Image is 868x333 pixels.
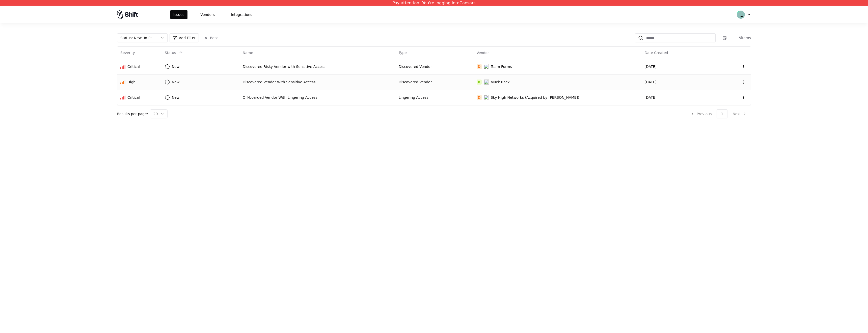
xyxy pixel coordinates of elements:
button: Vendors [198,10,218,19]
div: Type [399,50,407,55]
div: Vendor [477,50,489,55]
div: Status : New, In Progress [120,35,156,40]
div: Critical [127,64,140,69]
div: [DATE] [644,64,716,69]
div: New [172,64,180,69]
div: D [477,64,482,69]
div: B [477,80,482,85]
img: Sky High Networks (Acquired by McAfee) [484,95,489,100]
img: Muck Rack [484,80,489,85]
div: Critical [127,95,140,100]
div: Lingering Access [399,95,471,100]
nav: pagination [687,109,751,118]
div: Team Forms [491,64,512,69]
button: Add Filter [170,33,199,42]
div: [DATE] [644,95,716,100]
div: [DATE] [644,80,716,85]
div: Name [243,50,253,55]
button: Issues [170,10,187,19]
div: New [172,95,180,100]
button: 1 [717,109,727,118]
div: Sky High Networks (Acquired by [PERSON_NAME]) [491,95,579,100]
div: Discovered Risky Vendor with Sensitive Access [243,64,393,69]
div: New [172,80,180,85]
div: Discovered Vendor With Sensitive Access [243,80,393,85]
button: New [165,93,189,102]
div: High [127,80,135,85]
div: Severity [120,50,135,55]
div: D [477,95,482,100]
button: New [165,62,189,71]
div: Status [165,50,176,55]
button: Reset [201,33,223,42]
div: Discovered Vendor [399,64,471,69]
img: Team Forms [484,64,489,69]
div: Off-boarded Vendor With Lingering Access [243,95,393,100]
button: Integrations [228,10,255,19]
div: Discovered Vendor [399,80,471,85]
button: New [165,78,189,87]
p: Results per page: [117,111,148,116]
div: Muck Rack [491,80,510,85]
div: Date Created [644,50,668,55]
div: 5 items [731,35,751,40]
